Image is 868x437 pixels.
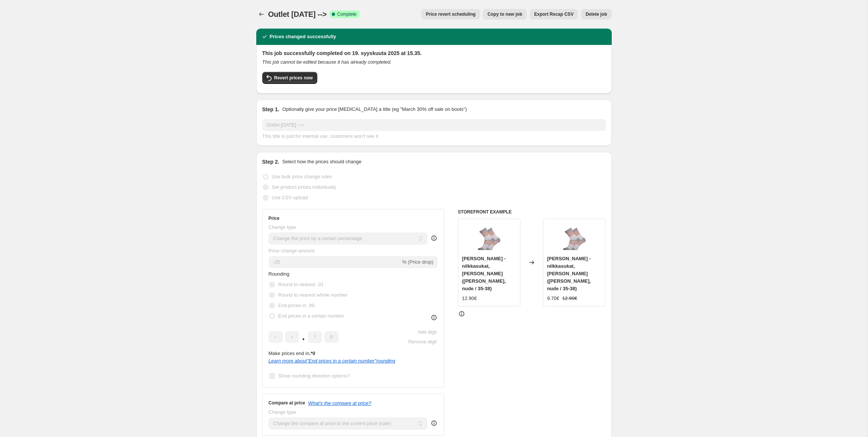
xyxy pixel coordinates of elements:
[272,184,336,190] span: Set product prices individually
[278,282,324,287] span: Round to nearest .01
[269,358,395,364] a: Learn more about"End prices in a certain number"rounding
[269,271,290,277] span: Rounding
[272,195,308,200] span: Use CSV upload
[530,9,578,19] button: Export Recap CSV
[274,75,313,81] span: Revert prices now
[262,106,279,113] h2: Step 1.
[269,331,283,343] input: ﹡
[269,400,305,406] h3: Compare at price
[462,295,477,302] div: 12.90€
[269,350,315,356] span: Make prices end in
[324,331,339,343] input: ﹡
[547,295,559,302] div: 9.70€
[402,259,433,265] span: % (Price drop)
[269,215,279,221] h3: Price
[426,11,476,17] span: Price revert scheduling
[262,158,279,166] h2: Step 2.
[269,248,315,254] span: Price change amount
[430,419,438,427] div: help
[282,158,361,166] p: Select how the prices should change
[282,106,467,113] p: Optionally give your price [MEDICAL_DATA] a title (eg "March 30% off sale on boots")
[586,11,607,17] span: Delete job
[488,11,522,17] span: Copy to new job
[534,11,574,17] span: Export Recap CSV
[269,224,296,230] span: Change type
[421,9,480,19] button: Price revert scheduling
[458,209,606,215] h6: STOREFRONT EXAMPLE
[337,11,356,17] span: Complete
[262,119,606,131] input: 30% off holiday sale
[285,331,299,343] input: ﹡
[302,331,306,343] span: .
[278,303,315,308] span: End prices in .99
[269,256,401,268] input: -15
[559,223,589,253] img: 7461-155_f73a806e-5429-457d-8433-e696923d5443_80x.jpg
[269,358,395,364] i: Learn more about " End prices in a certain number " rounding
[547,256,591,291] span: [PERSON_NAME] - nilkkasukat, [PERSON_NAME] ([PERSON_NAME], nude / 35-38)
[430,234,438,242] div: help
[581,9,611,19] button: Delete job
[308,331,322,343] input: ﹡
[262,59,392,65] i: This job cannot be edited because it has already completed.
[474,223,504,253] img: 7461-155_f73a806e-5429-457d-8433-e696923d5443_80x.jpg
[483,9,527,19] button: Copy to new job
[262,133,378,139] span: This title is just for internal use, customers won't see it
[262,72,317,84] button: Revert prices now
[278,313,344,319] span: End prices in a certain number
[562,295,577,302] strike: 12.90€
[278,373,350,379] span: Show rounding direction options?
[268,10,327,18] span: Outlet [DATE] -->
[262,49,606,57] h2: This job successfully completed on 19. syyskuuta 2025 at 15.35.
[269,409,296,415] span: Change type
[270,33,336,40] h2: Prices changed successfully
[462,256,506,291] span: [PERSON_NAME] - nilkkasukat, [PERSON_NAME] ([PERSON_NAME], nude / 35-38)
[256,9,267,19] button: Price change jobs
[278,292,348,298] span: Round to nearest whole number
[272,174,332,179] span: Use bulk price change rules
[308,400,372,406] button: What's the compare at price?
